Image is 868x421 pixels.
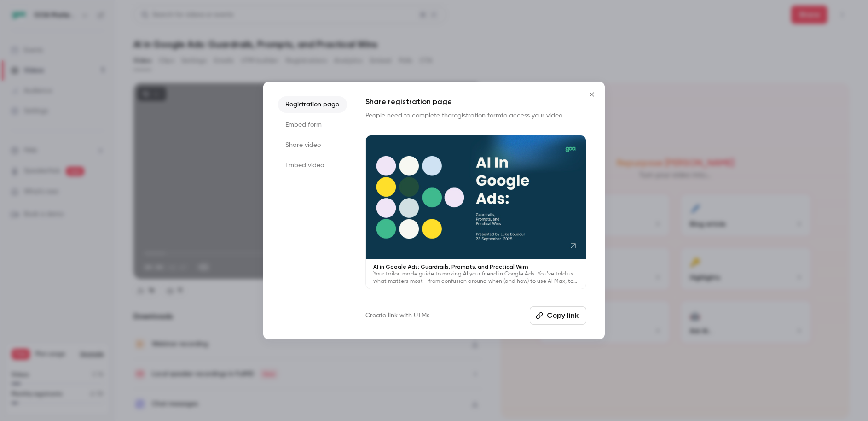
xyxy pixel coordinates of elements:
li: Embed form [278,117,347,133]
a: AI in Google Ads: Guardrails, Prompts, and Practical WinsYour tailor-made guide to making AI your... [365,135,586,289]
p: Your tailor-made guide to making AI your friend in Google Ads. You’ve told us what matters most -... [373,270,579,285]
h1: Share registration page [365,96,586,107]
a: Create link with UTMs [365,311,429,320]
button: Close [583,85,601,104]
p: AI in Google Ads: Guardrails, Prompts, and Practical Wins [373,263,579,270]
button: Copy link [530,306,586,325]
p: People need to complete the to access your video [365,111,586,120]
a: registration form [451,112,501,119]
li: Registration page [278,96,347,113]
li: Share video [278,137,347,153]
li: Embed video [278,157,347,174]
